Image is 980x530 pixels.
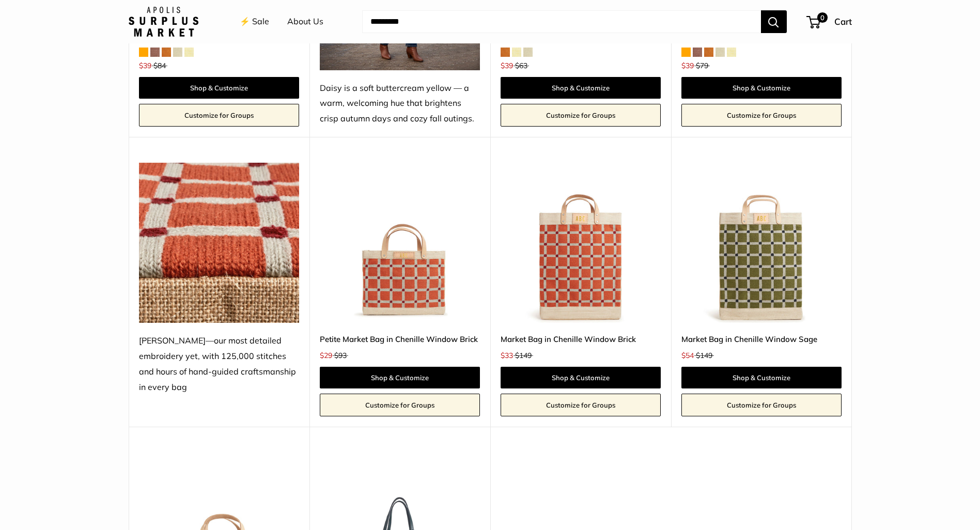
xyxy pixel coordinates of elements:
[320,81,480,127] div: Daisy is a soft buttercream yellow — a warm, welcoming hue that brightens crisp autumn days and c...
[501,333,661,345] a: Market Bag in Chenille Window Brick
[287,14,323,29] a: About Us
[501,77,661,99] a: Shop & Customize
[320,163,480,323] a: Petite Market Bag in Chenille Window BrickPetite Market Bag in Chenille Window Brick
[696,351,712,360] span: $149
[320,163,480,323] img: Petite Market Bag in Chenille Window Brick
[515,61,527,70] span: $63
[320,351,332,360] span: $29
[320,394,480,416] a: Customize for Groups
[681,61,694,70] span: $39
[515,351,532,360] span: $149
[501,61,513,70] span: $39
[681,104,842,127] a: Customize for Groups
[240,14,269,29] a: ⚡️ Sale
[681,163,842,323] a: Market Bag in Chenille Window SageMarket Bag in Chenille Window Sage
[681,163,842,323] img: Market Bag in Chenille Window Sage
[681,77,842,99] a: Shop & Customize
[501,351,513,360] span: $33
[681,367,842,388] a: Shop & Customize
[761,10,787,33] button: Search
[139,61,151,70] span: $39
[320,367,480,388] a: Shop & Customize
[681,351,694,360] span: $54
[501,367,661,388] a: Shop & Customize
[807,13,852,30] a: 0 Cart
[139,333,299,395] div: [PERSON_NAME]—our most detailed embroidery yet, with 125,000 stitches and hours of hand-guided cr...
[501,163,661,323] img: Market Bag in Chenille Window Brick
[696,61,708,70] span: $79
[501,394,661,416] a: Customize for Groups
[817,12,827,23] span: 0
[139,163,299,323] img: Chenille—our most detailed embroidery yet, with 125,000 stitches and hours of hand-guided craftsm...
[129,7,198,37] img: Apolis: Surplus Market
[139,104,299,127] a: Customize for Groups
[681,394,842,416] a: Customize for Groups
[362,10,761,33] input: Search...
[501,163,661,323] a: Market Bag in Chenille Window BrickMarket Bag in Chenille Window Brick
[153,61,166,70] span: $84
[320,333,480,345] a: Petite Market Bag in Chenille Window Brick
[139,77,299,99] a: Shop & Customize
[334,351,347,360] span: $93
[834,16,852,27] span: Cart
[681,333,842,345] a: Market Bag in Chenille Window Sage
[501,104,661,127] a: Customize for Groups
